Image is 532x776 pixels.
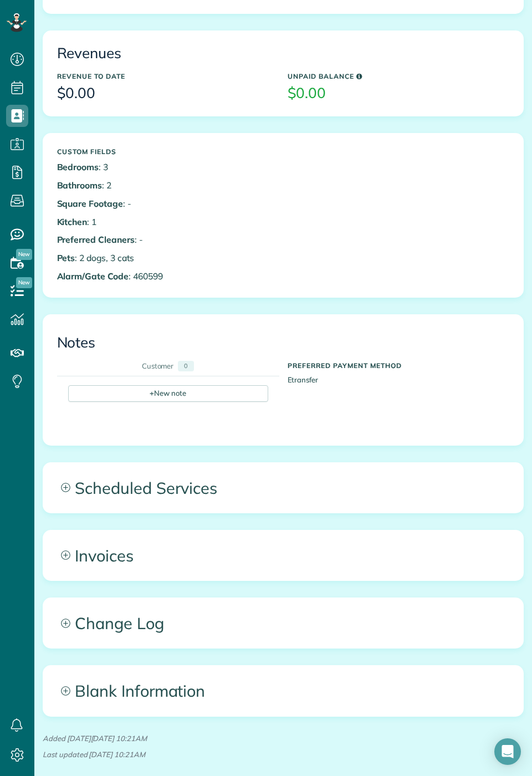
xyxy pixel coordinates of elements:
[57,161,99,172] b: Bedrooms
[288,85,510,101] h3: $0.00
[43,734,147,743] em: Added [DATE][DATE] 10:21AM
[57,216,88,227] b: Kitchen
[57,335,510,351] h3: Notes
[57,270,129,282] b: Alarm/Gate Code
[57,45,510,62] h3: Revenues
[57,179,279,192] p: : 2
[43,598,523,648] a: Change Log
[43,750,145,759] em: Last updated [DATE] 10:21AM
[57,233,279,246] p: : -
[288,73,510,80] h5: Unpaid Balance
[43,666,523,716] a: Blank Information
[57,85,279,101] h3: $0.00
[57,180,103,191] b: Bathrooms
[57,197,279,210] p: : -
[57,198,123,209] b: Square Footage
[57,234,135,245] b: Preferred Cleaners
[142,361,174,371] div: Customer
[57,270,279,283] p: : 460599
[57,73,279,80] h5: Revenue to Date
[57,216,279,228] p: : 1
[57,252,75,263] b: Pets
[150,388,154,398] span: +
[68,385,268,402] div: New note
[16,249,32,260] span: New
[283,356,514,396] div: Etransfer
[16,277,32,288] span: New
[57,161,279,173] p: : 3
[57,252,279,264] p: : 2 dogs, 3 cats
[178,361,194,371] div: 0
[43,530,523,580] a: Invoices
[43,463,523,513] a: Scheduled Services
[288,362,510,369] h5: Preferred Payment Method
[494,738,521,765] div: Open Intercom Messenger
[57,148,279,155] h5: Custom Fields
